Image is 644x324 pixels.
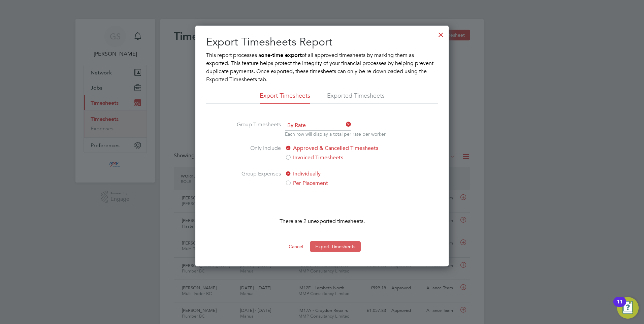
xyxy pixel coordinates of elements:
[285,179,398,187] label: Per Placement
[230,121,281,136] label: Group Timesheets
[260,92,310,104] li: Export Timesheets
[285,154,398,162] label: Invoiced Timesheets
[230,170,281,187] label: Group Expenses
[285,170,398,178] label: Individually
[285,131,386,137] p: Each row will display a total per rate per worker
[283,241,309,252] button: Cancel
[310,241,361,252] button: Export Timesheets
[327,92,385,104] li: Exported Timesheets
[285,121,351,131] span: By Rate
[206,51,438,84] p: This report processes a of all approved timesheets by marking them as exported. This feature help...
[206,35,438,49] h2: Export Timesheets Report
[206,217,438,225] p: There are 2 unexported timesheets.
[230,144,281,162] label: Only Include
[617,302,623,311] div: 11
[261,52,302,58] b: one-time export
[285,144,398,152] label: Approved & Cancelled Timesheets
[617,297,639,319] button: Open Resource Center, 11 new notifications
